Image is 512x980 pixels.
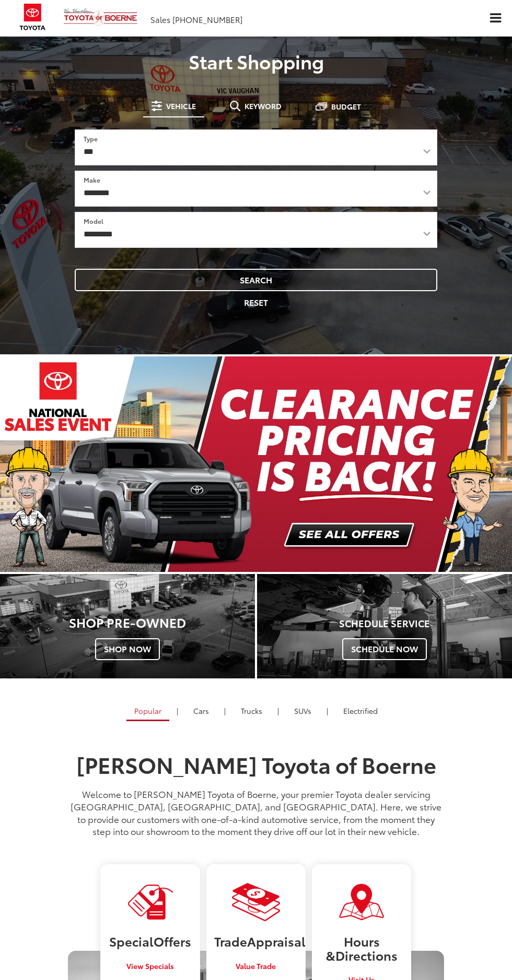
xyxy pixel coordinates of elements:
[331,103,361,110] span: Budget
[236,961,276,971] span: Value Trade
[335,702,386,720] a: Electrified
[286,702,319,720] a: SUVs
[84,175,100,184] label: Make
[8,615,247,629] h3: Shop Pre-Owned
[126,882,174,922] img: Visit Our Dealership
[185,702,217,720] a: Cars
[126,961,174,971] span: View Specials
[232,882,280,922] img: Visit Our Dealership
[68,787,444,838] p: Welcome to [PERSON_NAME] Toyota of Boerne, your premier Toyota dealer servicing [GEOGRAPHIC_DATA]...
[8,51,504,71] p: Start Shopping
[324,706,331,716] li: |
[265,618,504,629] h4: Schedule Service
[108,934,192,948] h3: Special Offers
[233,702,270,720] a: Trucks
[95,638,160,660] span: Shop Now
[172,14,242,25] span: [PHONE_NUMBER]
[257,574,512,678] a: Schedule Service Schedule Now
[245,102,282,110] span: Keyword
[75,291,437,314] button: Reset
[63,8,138,26] img: Vic Vaughan Toyota of Boerne
[84,134,98,143] label: Type
[214,934,298,948] h3: Trade Appraisal
[222,706,228,716] li: |
[68,752,444,776] h1: [PERSON_NAME] Toyota of Boerne
[338,882,386,922] img: Visit Our Dealership
[84,217,103,225] label: Model
[126,702,169,721] a: Popular
[435,377,512,552] button: Click to view next picture.
[166,102,196,110] span: Vehicle
[275,706,282,716] li: |
[75,269,437,291] button: Search
[342,638,427,660] span: Schedule Now
[257,574,512,678] div: Toyota
[150,14,170,25] span: Sales
[174,706,181,716] li: |
[320,934,403,962] h3: Hours & Directions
